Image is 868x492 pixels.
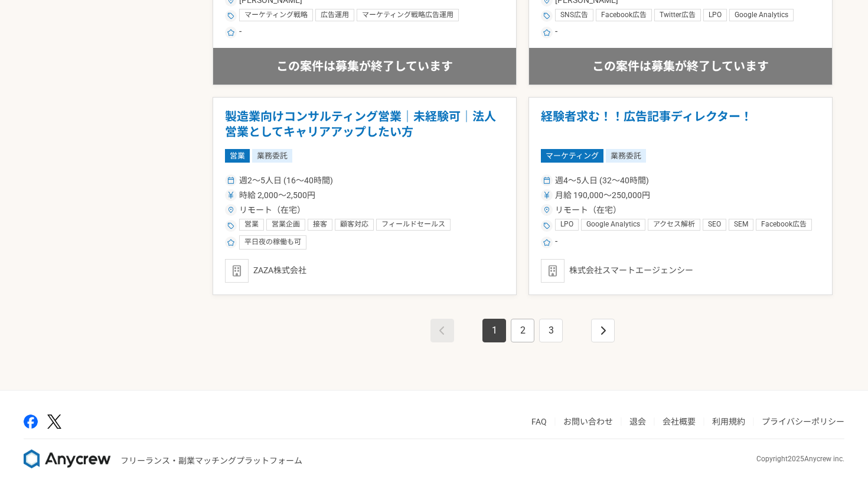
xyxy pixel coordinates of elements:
div: ZAZA株式会社 [225,259,504,283]
span: - [555,235,557,250]
span: リモート（在宅） [239,204,305,216]
h1: 製造業向けコンサルティング営業｜未経験可｜法人営業としてキャリアアップしたい方 [225,109,504,140]
img: ico_location_pin-352ac629.svg [543,206,550,213]
span: LPO [709,11,722,20]
p: フリーランス・副業マッチングプラットフォーム [120,455,302,467]
span: 営業 [244,220,259,229]
img: ico_calendar-4541a85f.svg [543,177,550,184]
a: 退会 [629,417,646,426]
nav: pagination [428,319,617,342]
span: フィールドセールス [381,220,445,229]
span: マーケティング戦略広告運用 [362,11,453,20]
span: SEM [734,220,748,229]
span: SNS広告 [560,11,588,20]
a: This is the first page [430,319,454,342]
div: この案件は募集が終了しています [213,48,516,85]
span: Facebook広告 [761,220,807,229]
span: 業務委託 [606,149,646,162]
span: - [555,25,557,40]
img: default_org_logo-42cde973f59100197ec2c8e796e4974ac8490bb5b08a0eb061ff975e4574aa76.png [541,259,564,283]
img: ico_star-c4f7eedc.svg [227,29,234,36]
span: 週4〜5人日 (32〜40時間) [555,174,649,187]
img: ico_star-c4f7eedc.svg [227,239,234,246]
span: Facebook広告 [601,11,647,20]
span: Google Analytics [586,220,640,229]
img: ico_tag-f97210f0.svg [227,222,234,229]
span: LPO [560,220,573,229]
span: マーケティング [541,149,603,162]
img: ico_tag-f97210f0.svg [543,12,550,20]
a: プライバシーポリシー [762,417,844,426]
img: ico_currency_yen-76ea2c4c.svg [543,192,550,199]
span: Twitter広告 [660,11,696,20]
img: ico_calendar-4541a85f.svg [227,177,234,184]
img: ico_star-c4f7eedc.svg [543,29,550,36]
div: この案件は募集が終了しています [529,48,832,85]
span: 営業企画 [272,220,300,229]
a: 会社概要 [663,417,696,426]
img: default_org_logo-42cde973f59100197ec2c8e796e4974ac8490bb5b08a0eb061ff975e4574aa76.png [225,259,249,283]
img: ico_tag-f97210f0.svg [543,222,550,229]
a: 利用規約 [712,417,745,426]
span: リモート（在宅） [555,204,621,216]
div: 株式会社スマートエージェンシー [541,259,820,283]
span: - [239,25,242,40]
a: お問い合わせ [563,417,613,426]
img: ico_star-c4f7eedc.svg [543,239,550,246]
img: 8DqYSo04kwAAAAASUVORK5CYII= [24,449,111,468]
span: 営業 [225,149,250,162]
span: 業務委託 [252,149,292,162]
span: 月給 190,000〜250,000円 [555,189,650,202]
span: マーケティング戦略 [244,11,308,20]
span: 広告運用 [321,11,349,20]
a: Page 1 [482,319,506,342]
span: アクセス解析 [653,220,695,229]
span: 時給 2,000〜2,500円 [239,189,315,202]
img: x-391a3a86.png [47,415,61,429]
img: facebook-2adfd474.png [24,415,38,429]
span: 接客 [313,220,327,229]
div: 平日夜の稼働も可 [239,235,306,250]
img: ico_currency_yen-76ea2c4c.svg [227,192,234,199]
img: ico_location_pin-352ac629.svg [227,206,234,213]
span: 顧客対応 [340,220,368,229]
a: FAQ [531,417,547,426]
span: 週2〜5人日 (16〜40時間) [239,174,333,187]
p: Copyright 2025 Anycrew inc. [756,454,844,464]
a: Page 2 [511,319,534,342]
a: Page 3 [539,319,563,342]
h1: 経験者求む！！広告記事ディレクター！ [541,109,820,140]
img: ico_tag-f97210f0.svg [227,12,234,20]
span: SEO [708,220,721,229]
span: Google Analytics [735,11,788,20]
